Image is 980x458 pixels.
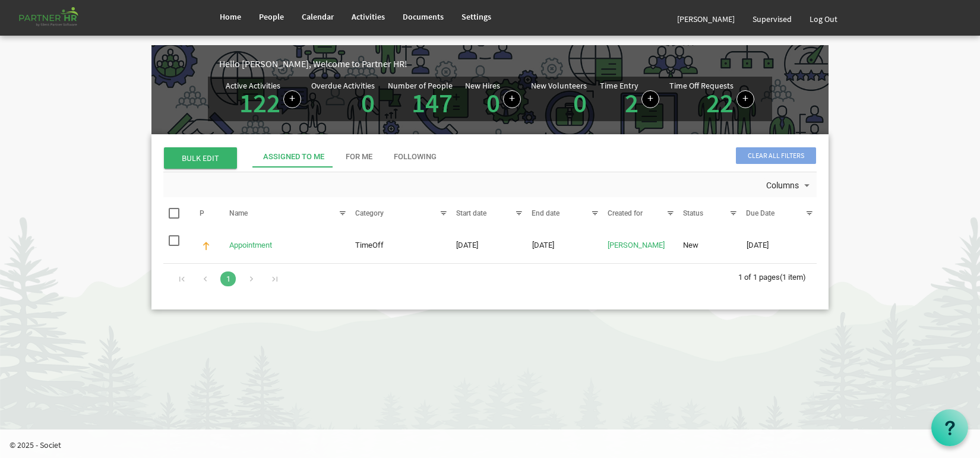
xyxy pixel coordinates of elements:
[738,273,780,282] span: 1 of 1 pages
[361,86,375,119] a: 0
[625,86,638,119] a: 2
[350,232,451,260] td: TimeOff column header Category
[706,86,734,119] a: 22
[678,232,741,260] td: New column header Status
[201,241,211,251] img: Medium Priority
[174,270,190,286] div: Go to first page
[801,2,846,36] a: Log Out
[244,270,260,286] div: Go to next page
[527,232,602,260] td: 11/20/2025 column header End date
[669,81,734,90] div: Time Off Requests
[736,90,754,108] a: Create a new time off request
[388,81,456,116] div: Total number of active people in Partner HR
[388,81,453,90] div: Number of People
[229,209,248,217] span: Name
[302,11,334,22] span: Calendar
[503,90,521,108] a: Add new person to Partner HR
[259,11,284,22] span: People
[164,147,237,169] span: BULK EDIT
[600,81,638,90] div: Time Entry
[746,209,774,217] span: Due Date
[602,232,678,260] td: Laura Conway is template cell column header Created for
[239,86,280,119] a: 122
[220,11,241,22] span: Home
[403,11,444,22] span: Documents
[641,90,659,108] a: Log hours
[780,273,806,282] span: (1 item)
[600,81,659,116] div: Number of Time Entries
[352,11,385,22] span: Activities
[456,209,486,217] span: Start date
[355,209,384,217] span: Category
[394,151,437,163] div: Following
[573,86,587,119] a: 0
[669,81,754,116] div: Number of active time off requests
[765,178,800,193] span: Columns
[683,209,703,217] span: Status
[736,147,816,164] span: Clear all filters
[311,81,378,116] div: Activities assigned to you for which the Due Date is passed
[668,2,744,36] a: [PERSON_NAME]
[412,86,453,119] a: 147
[10,439,980,451] p: © 2025 - Societ
[252,146,906,168] div: tab-header
[219,57,829,71] div: Hello [PERSON_NAME], Welcome to Partner HR!
[744,2,801,36] a: Supervised
[486,86,500,119] a: 0
[741,232,817,260] td: 11/20/2025 column header Due Date
[764,172,815,197] div: Columns
[608,241,665,249] a: [PERSON_NAME]
[461,11,491,22] span: Settings
[451,232,526,260] td: 11/20/2025 column header Start date
[188,232,223,260] td: is template cell column header P
[220,271,236,286] a: Goto Page 1
[163,232,188,260] td: checkbox
[263,151,324,163] div: Assigned To Me
[465,81,521,116] div: People hired in the last 7 days
[531,81,590,116] div: Volunteer hired in the last 7 days
[465,81,500,90] div: New Hires
[197,270,213,286] div: Go to previous page
[224,232,350,260] td: Appointment is template cell column header Name
[608,209,643,217] span: Created for
[229,241,272,249] a: Appointment
[200,209,204,217] span: P
[226,81,280,90] div: Active Activities
[531,81,587,90] div: New Volunteers
[753,14,792,24] span: Supervised
[764,178,815,194] button: Columns
[226,81,301,116] div: Number of active Activities in Partner HR
[283,90,301,108] a: Create a new Activity
[311,81,375,90] div: Overdue Activities
[346,151,372,163] div: For Me
[738,264,817,289] div: 1 of 1 pages (1 item)
[267,270,283,286] div: Go to last page
[532,209,559,217] span: End date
